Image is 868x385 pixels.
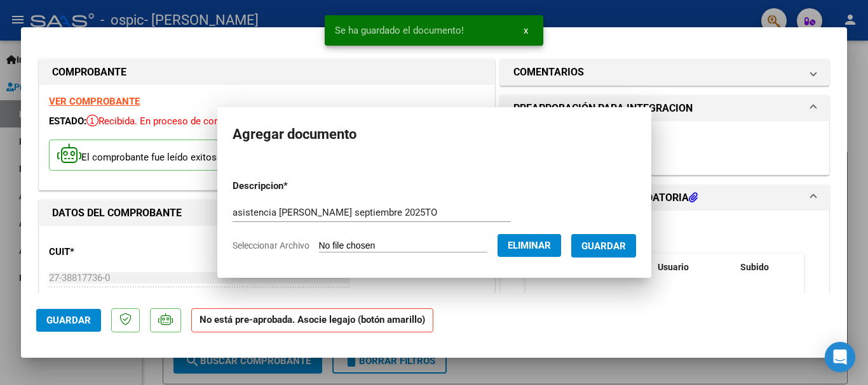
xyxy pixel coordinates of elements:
p: CUIT [49,245,180,259]
mat-expansion-panel-header: DOCUMENTACIÓN RESPALDATORIA [501,185,829,211]
strong: COMPROBANTE [52,66,126,78]
mat-expansion-panel-header: PREAPROBACIÓN PARA INTEGRACION [501,96,829,121]
div: PREAPROBACIÓN PARA INTEGRACION [501,121,829,174]
span: Se ha guardado el documento! [335,24,464,37]
mat-expansion-panel-header: COMENTARIOS [501,60,829,85]
span: Seleccionar Archivo [233,240,309,251]
h1: PREAPROBACIÓN PARA INTEGRACION [513,101,693,116]
span: Subido [740,262,769,272]
span: x [524,25,528,36]
datatable-header-cell: Usuario [653,254,735,281]
span: Guardar [581,240,626,252]
span: Recibida. En proceso de confirmacion/aceptac por la OS. [86,115,341,127]
button: Guardar [36,309,101,332]
datatable-header-cell: Subido [735,254,799,281]
strong: DATOS DEL COMPROBANTE [52,207,182,219]
strong: No está pre-aprobada. Asocie legajo (botón amarillo) [191,308,433,333]
p: El comprobante fue leído exitosamente. [49,140,259,171]
span: ESTADO: [49,115,86,127]
span: Guardar [46,315,91,326]
button: Eliminar [498,234,561,257]
span: Eliminar [508,240,551,251]
button: Guardar [571,234,636,258]
p: Descripcion [233,179,354,193]
a: VER COMPROBANTE [49,96,140,107]
h2: Agregar documento [233,122,636,147]
h1: COMENTARIOS [513,65,584,80]
div: Open Intercom Messenger [825,342,855,372]
span: Usuario [658,262,689,272]
datatable-header-cell: Acción [799,254,862,281]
